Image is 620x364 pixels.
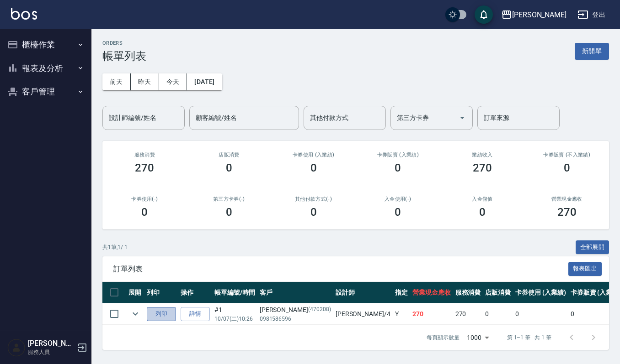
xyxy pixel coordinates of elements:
h3: 270 [557,206,577,218]
div: [PERSON_NAME] [512,9,567,21]
th: 服務消費 [453,282,483,303]
h3: 0 [141,206,148,218]
th: 營業現金應收 [410,282,453,303]
td: Y [393,303,410,325]
td: 0 [483,303,513,325]
th: 卡券使用 (入業績) [513,282,568,303]
img: Logo [11,8,37,20]
h3: 0 [226,161,232,174]
button: [DATE] [187,73,222,90]
h3: 0 [395,206,401,218]
p: 第 1–1 筆 共 1 筆 [507,333,551,342]
td: #1 [212,303,257,325]
th: 店販消費 [483,282,513,303]
button: 昨天 [131,73,159,90]
p: 每頁顯示數量 [427,333,460,342]
a: 詳情 [181,307,210,321]
h3: 0 [310,161,317,174]
h3: 0 [395,161,401,174]
p: (470208) [308,305,331,315]
button: 前天 [102,73,131,90]
a: 報表匯出 [568,264,602,273]
a: 新開單 [575,47,609,55]
h2: 營業現金應收 [535,196,598,202]
h2: 業績收入 [451,152,514,158]
th: 展開 [126,282,144,303]
h2: 店販消費 [198,152,261,158]
img: Person [7,338,26,357]
td: 270 [453,303,483,325]
p: 服務人員 [28,348,75,356]
h2: 入金使用(-) [367,196,429,202]
button: save [475,5,493,24]
button: [PERSON_NAME] [497,5,570,24]
td: 0 [513,303,568,325]
span: 訂單列表 [113,265,568,274]
h2: 卡券使用(-) [113,196,176,202]
button: 列印 [147,307,176,321]
h3: 270 [135,161,154,174]
th: 指定 [393,282,410,303]
p: 共 1 筆, 1 / 1 [102,243,128,251]
h2: 卡券販賣 (不入業績) [535,152,598,158]
h3: 0 [226,206,232,218]
th: 操作 [178,282,212,303]
td: [PERSON_NAME] /4 [333,303,393,325]
h3: 0 [479,206,486,218]
button: expand row [128,307,142,321]
p: 0981586596 [260,315,331,323]
h2: 卡券販賣 (入業績) [367,152,429,158]
button: 今天 [159,73,187,90]
th: 列印 [144,282,178,303]
p: 10/07 (二) 10:26 [214,315,255,323]
h5: [PERSON_NAME] [28,339,75,348]
button: 全部展開 [576,240,609,255]
button: 櫃檯作業 [4,33,88,57]
h3: 0 [564,161,570,174]
h2: 第三方卡券(-) [198,196,261,202]
th: 客戶 [257,282,333,303]
div: [PERSON_NAME] [260,305,331,315]
button: 新開單 [575,43,609,60]
td: 270 [410,303,453,325]
h2: 卡券使用 (入業績) [282,152,345,158]
div: 1000 [463,325,492,350]
h3: 服務消費 [113,152,176,158]
h2: 其他付款方式(-) [282,196,345,202]
h3: 270 [473,161,492,174]
th: 設計師 [333,282,393,303]
button: 報表匯出 [568,262,602,276]
h3: 帳單列表 [102,50,146,62]
button: Open [455,110,470,125]
button: 客戶管理 [4,80,88,104]
h3: 0 [310,206,317,218]
button: 登出 [574,6,609,23]
th: 帳單編號/時間 [212,282,257,303]
button: 報表及分析 [4,57,88,80]
h2: 入金儲值 [451,196,514,202]
h2: ORDERS [102,40,146,46]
